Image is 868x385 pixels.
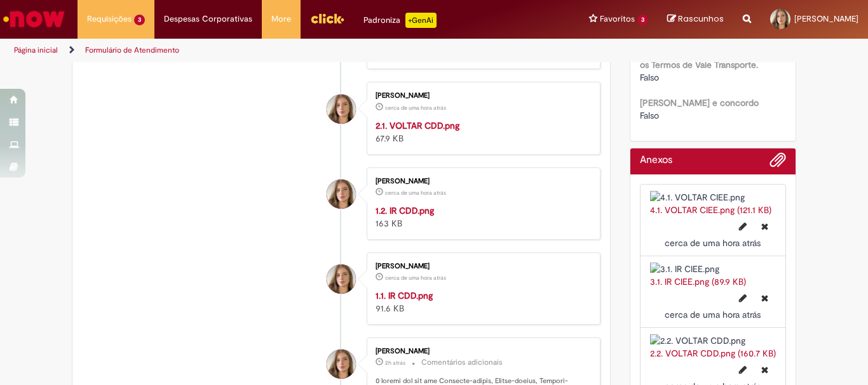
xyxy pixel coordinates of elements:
button: Editar nome de arquivo 3.1. IR CIEE.png [731,288,754,308]
div: [PERSON_NAME] [376,92,587,100]
span: Despesas Corporativas [164,13,252,25]
span: Rascunhos [678,13,724,25]
img: 2.2. VOLTAR CDD.png [650,334,776,347]
time: 28/08/2025 10:00:47 [385,359,405,367]
div: [PERSON_NAME] [376,348,587,355]
p: +GenAi [405,13,437,28]
span: cerca de uma hora atrás [665,237,761,249]
button: Editar nome de arquivo 4.1. VOLTAR CIEE.png [731,216,754,237]
button: Excluir 4.1. VOLTAR CIEE.png [754,216,776,237]
img: click_logo_yellow_360x200.png [310,9,344,28]
div: Sofia Hartwig Beilfuss [327,179,356,209]
div: Sofia Hartwig Beilfuss [327,95,356,124]
div: Sofia Hartwig Beilfuss [327,264,356,294]
span: Falso [640,110,659,121]
time: 28/08/2025 10:09:02 [385,274,446,282]
button: Excluir 3.1. IR CIEE.png [754,288,776,308]
button: Adicionar anexos [770,152,786,174]
span: Falso [640,72,659,83]
a: Formulário de Atendimento [85,45,179,55]
span: Requisições [87,13,132,25]
div: 163 KB [376,204,587,230]
span: cerca de uma hora atrás [665,309,761,320]
button: Excluir 2.2. VOLTAR CDD.png [754,360,776,380]
div: [PERSON_NAME] [376,178,587,185]
a: 2.1. VOLTAR CDD.png [376,120,459,131]
span: cerca de uma hora atrás [385,189,446,197]
a: 1.1. IR CDD.png [376,290,433,301]
span: 3 [637,15,648,25]
img: 3.1. IR CIEE.png [650,263,776,275]
time: 28/08/2025 10:09:23 [665,309,761,320]
button: Editar nome de arquivo 2.2. VOLTAR CDD.png [731,360,754,380]
img: 4.1. VOLTAR CIEE.png [650,191,776,204]
ul: Trilhas de página [10,39,569,62]
a: 3.1. IR CIEE.png (89.9 KB) [650,276,746,287]
span: Favoritos [600,13,635,25]
span: cerca de uma hora atrás [385,104,446,112]
b: [PERSON_NAME] e concordo com os Termos de Vale Transporte. [640,46,779,70]
div: Sofia Hartwig Beilfuss [327,349,356,379]
span: [PERSON_NAME] [794,13,858,24]
time: 28/08/2025 10:09:27 [665,237,761,249]
span: cerca de uma hora atrás [385,274,446,282]
a: Página inicial [14,45,58,55]
a: Rascunhos [667,13,724,25]
a: 1.2. IR CDD.png [376,205,434,216]
span: 2h atrás [385,359,405,367]
div: [PERSON_NAME] [376,263,587,270]
div: 91.6 KB [376,289,587,315]
a: 2.2. VOLTAR CDD.png (160.7 KB) [650,348,776,359]
time: 28/08/2025 10:09:03 [385,189,446,197]
a: 4.1. VOLTAR CIEE.png (121.1 KB) [650,204,771,216]
img: ServiceNow [1,6,67,32]
span: 3 [134,15,145,25]
div: 67.9 KB [376,119,587,145]
time: 28/08/2025 10:09:09 [385,104,446,112]
div: Padroniza [363,13,437,28]
small: Comentários adicionais [421,357,503,368]
b: [PERSON_NAME] e concordo [640,97,759,108]
h2: Anexos [640,155,672,166]
span: More [271,13,291,25]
